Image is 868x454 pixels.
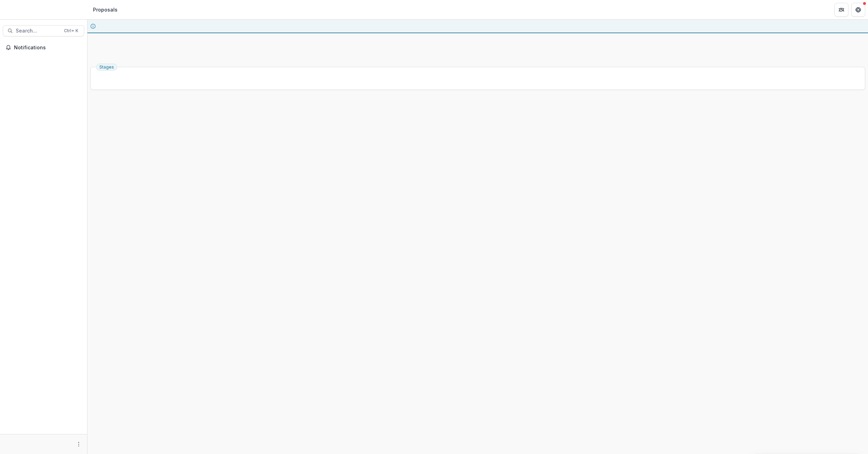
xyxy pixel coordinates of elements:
button: Notifications [3,42,84,53]
button: More [74,440,83,448]
div: Ctrl + K [63,27,80,35]
span: Search... [16,28,60,34]
span: Stages [99,65,114,70]
div: Proposals [93,6,118,13]
button: Partners [834,3,848,17]
span: Notifications [14,45,81,51]
button: Get Help [851,3,865,17]
nav: breadcrumb [90,5,120,15]
button: Search... [3,25,84,36]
